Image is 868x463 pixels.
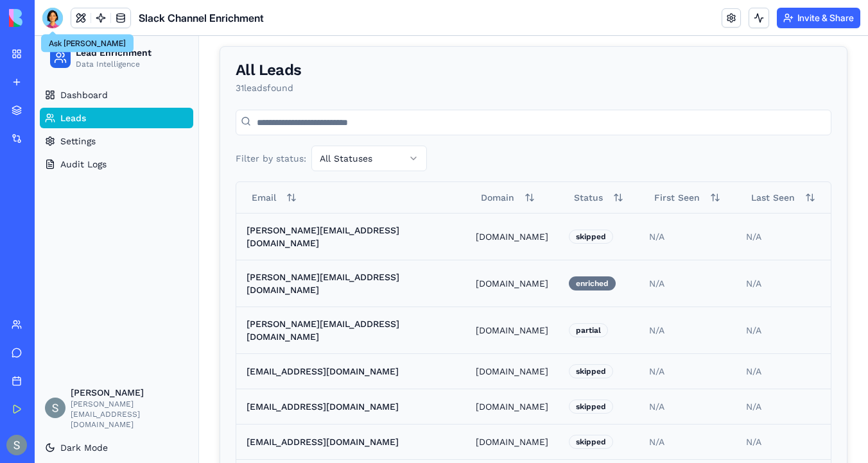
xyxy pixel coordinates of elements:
[202,388,431,423] td: [EMAIL_ADDRESS][DOMAIN_NAME]
[5,118,159,139] a: Audit Logs
[777,8,860,28] button: Invite & Share
[139,10,264,26] span: Slack Channel Enrichment
[5,401,159,422] button: Dark Mode
[41,23,117,33] span: Data Intelligence
[201,116,272,129] span: Filter by status:
[5,49,159,69] a: Dashboard
[26,76,51,88] span: Leads
[701,177,796,224] td: N/A
[604,317,701,353] td: N/A
[26,53,73,65] span: Dashboard
[5,95,159,115] a: Settings
[701,271,796,317] td: N/A
[202,177,431,224] td: [PERSON_NAME][EMAIL_ADDRESS][DOMAIN_NAME]
[5,72,159,92] a: Leads
[36,350,153,363] span: [PERSON_NAME]
[431,388,524,423] td: [DOMAIN_NAME]
[10,362,31,382] img: ACg8ocKnDTHbS00rqwWSHQfXf8ia04QnQtz5EDX_Ef5UNrjqV-k=s96-c
[534,328,578,342] div: skipped
[201,26,797,42] div: All Leads
[534,194,578,208] div: skipped
[202,353,431,388] td: [EMAIL_ADDRESS][DOMAIN_NAME]
[534,364,578,378] div: skipped
[6,435,27,455] img: ACg8ocKnDTHbS00rqwWSHQfXf8ia04QnQtz5EDX_Ef5UNrjqV-k=s96-c
[431,317,524,353] td: [DOMAIN_NAME]
[202,224,431,271] td: [PERSON_NAME][EMAIL_ADDRESS][DOMAIN_NAME]
[202,423,431,459] td: [EMAIL_ADDRESS][DOMAIN_NAME]
[431,177,524,224] td: [DOMAIN_NAME]
[201,46,797,58] div: 31 lead s found
[534,287,573,301] div: partial
[604,388,701,423] td: N/A
[534,240,581,255] div: enriched
[202,271,431,317] td: [PERSON_NAME][EMAIL_ADDRESS][DOMAIN_NAME]
[9,9,89,27] img: logo
[441,151,505,172] button: Domain
[534,399,578,413] div: skipped
[26,99,61,112] span: Settings
[604,271,701,317] td: N/A
[41,35,134,53] div: Ask [PERSON_NAME]
[431,224,524,271] td: [DOMAIN_NAME]
[604,224,701,271] td: N/A
[701,353,796,388] td: N/A
[202,317,431,353] td: [EMAIL_ADDRESS][DOMAIN_NAME]
[431,353,524,388] td: [DOMAIN_NAME]
[26,405,73,418] span: Dark Mode
[212,151,267,172] button: Email
[604,353,701,388] td: N/A
[701,388,796,423] td: N/A
[534,151,594,172] button: Status
[614,151,691,172] button: First Seen
[701,224,796,271] td: N/A
[36,363,153,394] span: [PERSON_NAME][EMAIL_ADDRESS][DOMAIN_NAME]
[701,423,796,459] td: N/A
[431,423,524,459] td: [DOMAIN_NAME]
[41,10,117,23] span: Lead Enrichment
[711,151,786,172] button: Last Seen
[431,271,524,317] td: [DOMAIN_NAME]
[701,317,796,353] td: N/A
[604,423,701,459] td: N/A
[26,122,72,135] span: Audit Logs
[604,177,701,224] td: N/A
